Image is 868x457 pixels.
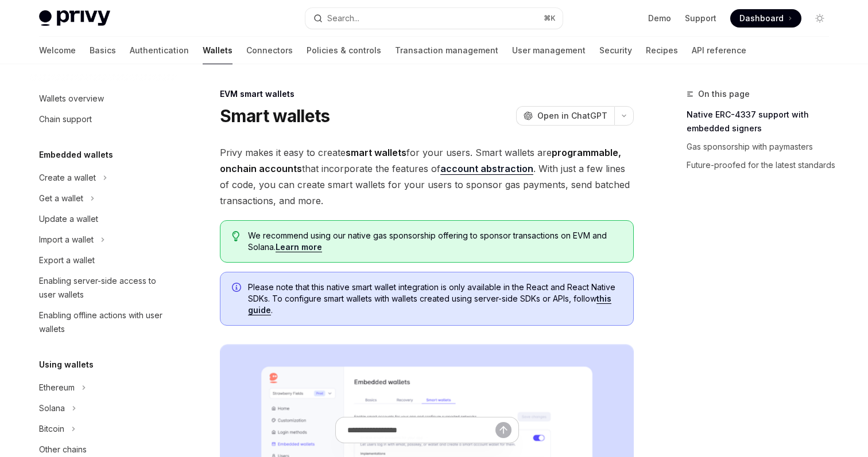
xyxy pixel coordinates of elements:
[440,163,533,175] a: account abstraction
[220,144,634,209] span: Privy makes it easy to create for your users. Smart wallets are that incorporate the features of ...
[130,37,189,64] a: Authentication
[39,381,75,394] div: Ethereum
[599,37,632,64] a: Security
[39,148,113,162] h5: Embedded wallets
[395,37,498,64] a: Transaction management
[90,37,116,64] a: Basics
[39,92,104,106] div: Wallets overview
[30,88,177,109] a: Wallets overview
[248,230,622,253] span: We recommend using our native gas sponsorship offering to sponsor transactions on EVM and Solana.
[39,112,92,126] div: Chain support
[232,283,243,294] svg: Info
[687,138,838,156] a: Gas sponsorship with paymasters
[39,274,170,302] div: Enabling server-side access to user wallets
[687,106,838,138] a: Native ERC-4337 support with embedded signers
[39,10,110,26] img: light logo
[203,37,232,64] a: Wallets
[39,171,96,185] div: Create a wallet
[39,358,94,372] h5: Using wallets
[512,37,586,64] a: User management
[39,233,94,247] div: Import a wallet
[685,13,716,24] a: Support
[544,14,556,23] span: ⌘ K
[811,9,829,28] button: Toggle dark mode
[39,212,98,226] div: Update a wallet
[39,37,76,64] a: Welcome
[232,231,240,241] svg: Tip
[30,109,177,130] a: Chain support
[30,305,177,339] a: Enabling offline actions with user wallets
[346,147,406,158] strong: smart wallets
[39,401,65,415] div: Solana
[739,13,784,24] span: Dashboard
[39,443,87,456] div: Other chains
[692,37,746,64] a: API reference
[39,422,64,436] div: Bitcoin
[698,87,750,101] span: On this page
[327,11,359,25] div: Search...
[646,37,678,64] a: Recipes
[305,8,563,29] button: Search...⌘K
[220,106,330,126] h1: Smart wallets
[307,37,381,64] a: Policies & controls
[30,209,177,229] a: Update a wallet
[246,37,293,64] a: Connectors
[30,250,177,271] a: Export a wallet
[276,242,322,252] a: Learn more
[39,253,95,267] div: Export a wallet
[687,156,838,174] a: Future-proofed for the latest standards
[495,422,511,438] button: Send message
[248,282,622,316] span: Please note that this native smart wallet integration is only available in the React and React Na...
[39,192,83,205] div: Get a wallet
[220,88,634,100] div: EVM smart wallets
[30,271,177,305] a: Enabling server-side access to user wallets
[516,106,614,126] button: Open in ChatGPT
[648,13,671,24] a: Demo
[537,110,607,122] span: Open in ChatGPT
[39,308,170,336] div: Enabling offline actions with user wallets
[730,9,801,28] a: Dashboard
